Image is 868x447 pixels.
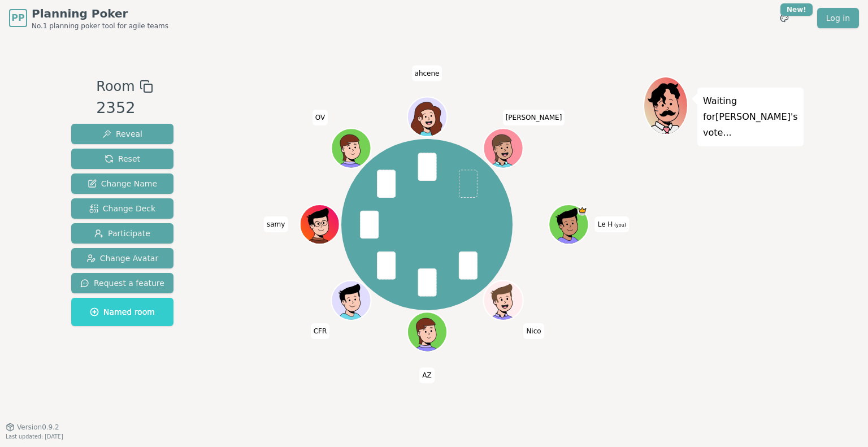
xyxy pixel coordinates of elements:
span: Click to change your name [419,368,434,384]
span: Last updated: [DATE] [6,433,63,440]
button: Participate [71,223,173,244]
span: No.1 planning poker tool for agile teams [32,21,168,31]
button: Version0.9.2 [6,423,59,432]
span: Click to change your name [523,323,544,339]
button: Change Avatar [71,248,173,268]
span: Change Name [88,178,157,189]
a: PPPlanning PokerNo.1 planning poker tool for agile teams [9,6,168,31]
span: Click to change your name [313,110,328,125]
span: Version 0.9.2 [17,423,59,432]
span: Change Deck [89,203,155,214]
span: Reset [105,153,140,164]
span: Participate [94,228,150,239]
span: Reveal [102,128,142,140]
span: PP [11,11,24,25]
span: Named room [90,306,155,318]
button: Click to change your avatar [550,206,587,243]
span: Click to change your name [595,216,629,232]
span: Request a feature [80,277,164,289]
button: Change Name [71,173,173,194]
button: Change Deck [71,198,173,219]
span: Click to change your name [412,66,442,81]
span: Change Avatar [86,253,159,264]
a: Log in [817,8,859,28]
div: 2352 [96,97,153,120]
span: (you) [613,223,626,228]
button: Request a feature [71,273,173,293]
button: Named room [71,298,173,326]
button: Reveal [71,124,173,144]
div: New! [780,3,813,16]
button: New! [774,8,795,28]
p: Waiting for [PERSON_NAME] 's vote... [703,93,798,141]
span: Le H is the host [577,206,587,216]
span: Room [96,76,134,97]
span: Click to change your name [311,323,330,339]
span: Click to change your name [503,110,565,125]
span: Click to change your name [264,216,288,232]
button: Reset [71,149,173,169]
span: Planning Poker [32,6,168,21]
